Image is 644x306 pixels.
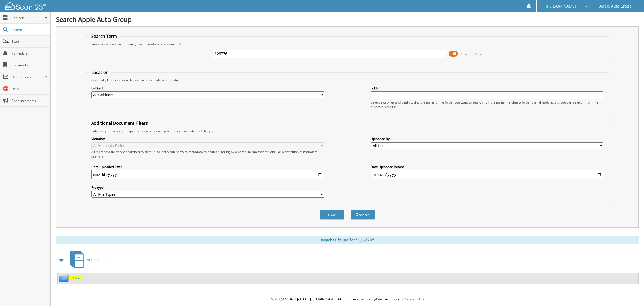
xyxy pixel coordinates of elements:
legend: Search Term [89,33,120,39]
h1: Search Apple Auto Group [56,15,639,24]
div: Optionally limit your search to a particular cabinet or folder [89,78,606,83]
span: Scan [12,39,48,44]
input: start [91,170,324,179]
a: 126776 [70,276,81,280]
span: Cabinets [12,16,44,20]
span: Apple Auto Group [599,5,632,8]
img: scan123-logo-white.svg [5,2,46,10]
button: Clear [320,210,344,220]
label: Uploaded By [371,137,603,141]
span: Bookmarks [12,63,48,67]
div: Matches found for "126776" [56,236,639,244]
span: Advanced Search [461,52,485,56]
label: Cabinet [91,86,324,90]
label: Date Uploaded Before [371,165,603,169]
legend: Location [89,69,111,75]
label: Folder [371,86,603,90]
a: AFS - CAR DEALS [67,249,112,271]
span: User Reports [12,75,44,79]
label: File type [91,185,324,190]
input: end [371,170,603,179]
div: © [DATE]-[DATE] [DOMAIN_NAME]. All rights reserved | appg04-scan123-com | [51,293,644,306]
span: Announcements [12,98,48,103]
label: Metadata [91,137,324,141]
div: Select a cabinet and begin typing the name of the folder you want to search in. If the name match... [371,100,603,109]
div: Searches all cabinets, folders, files, metadata, and keywords [89,42,606,47]
legend: Additional Document Filters [89,120,151,126]
button: Search [351,210,375,220]
span: Help [12,87,48,91]
span: Scan123 [271,297,284,301]
label: Date Uploaded After [91,165,324,169]
span: Reminders [12,51,48,56]
span: AFS - CAR DEALS [87,258,112,262]
a: here [97,154,104,159]
div: All metadata fields are searched by default. Select a cabinet with metadata to enable filtering b... [91,150,324,159]
span: Search [12,27,47,32]
div: Enhance your search for specific documents using filters such as date and file type. [89,129,606,133]
span: [PERSON_NAME] [546,5,576,8]
img: folder2.png [59,275,70,282]
a: Privacy Policy [404,297,424,301]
